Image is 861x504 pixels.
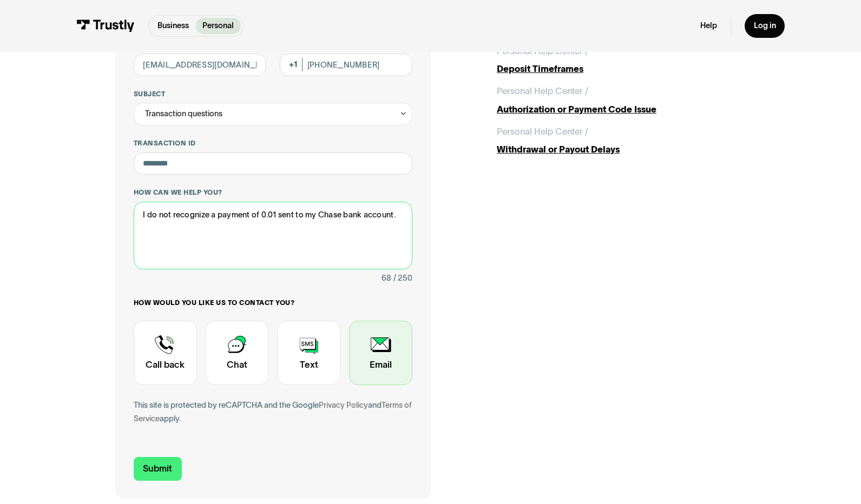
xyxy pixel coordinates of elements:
[745,14,785,38] a: Log in
[134,139,413,148] label: Transaction ID
[134,401,412,423] a: Terms of Service
[134,103,413,125] div: Transaction questions
[497,125,588,138] div: Personal Help Center /
[700,21,717,31] a: Help
[151,18,196,34] a: Business
[134,188,413,197] label: How can we help you?
[157,20,189,32] p: Business
[497,143,745,156] div: Withdrawal or Payout Delays
[754,21,776,31] div: Log in
[202,20,234,32] p: Personal
[76,19,135,32] img: Trustly Logo
[393,271,412,285] div: / 250
[382,271,391,285] div: 68
[280,54,412,76] input: (555) 555-5555
[134,399,413,426] div: This site is protected by reCAPTCHA and the Google and apply.
[196,18,241,34] a: Personal
[497,62,745,76] div: Deposit Timeframes
[497,84,588,98] div: Personal Help Center /
[497,84,745,116] a: Personal Help Center /Authorization or Payment Code Issue
[134,90,413,99] label: Subject
[497,125,745,156] a: Personal Help Center /Withdrawal or Payout Delays
[319,401,368,409] a: Privacy Policy
[497,103,745,116] div: Authorization or Payment Code Issue
[134,457,182,481] input: Submit
[134,54,266,76] input: alex@mail.com
[497,44,745,76] a: Personal Help Center /Deposit Timeframes
[134,299,413,308] label: How would you like us to contact you?
[145,107,222,121] div: Transaction questions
